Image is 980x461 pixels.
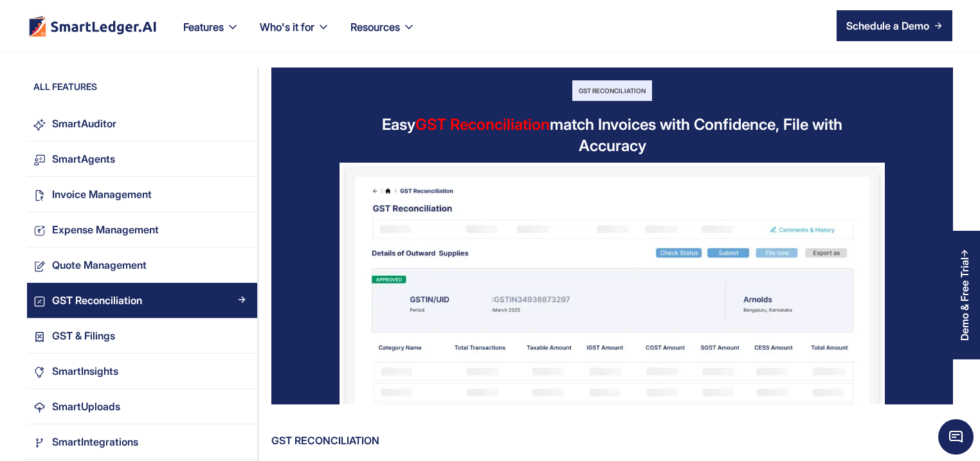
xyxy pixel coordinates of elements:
a: SmartAuditorArrow Right Blue [27,106,257,141]
a: GST ReconciliationArrow Right Blue [27,283,257,318]
a: SmartInsightsArrow Right Blue [27,354,257,389]
img: Arrow Right Blue [238,260,246,268]
div: Quote Management [52,257,147,274]
div: Who's it for [250,18,340,51]
a: SmartIntegrationsArrow Right Blue [27,424,257,460]
img: Arrow Right Blue [238,331,246,339]
div: Demo & Free Trial [959,257,970,341]
div: ALL FEATURES [27,80,257,100]
a: SmartAgentsArrow Right Blue [27,141,257,177]
div: Who's it for [260,18,314,36]
span: Chat Widget [938,419,974,455]
img: Arrow Right Blue [238,225,246,233]
div: Schedule a Demo [846,18,929,33]
div: SmartInsights [52,363,118,380]
div: SmartAuditor [52,115,116,132]
img: Arrow Right Blue [238,366,246,374]
div: Features [173,18,250,51]
img: Arrow Right Blue [238,119,246,127]
span: GST Reconciliation [415,115,550,134]
img: Arrow Right Blue [238,190,246,197]
div: GST & Filings [52,327,115,345]
a: home [28,15,158,37]
div: SmartUploads [52,398,120,415]
div: GST Reconciliation [271,430,950,451]
div: GST Reconciliation [572,80,652,101]
img: Arrow Right Blue [238,296,246,303]
img: footer logo [28,15,158,37]
div: SmartIntegrations [52,433,138,451]
a: Expense ManagementArrow Right Blue [27,212,257,248]
div: Resources [350,18,400,36]
div: Resources [340,18,426,51]
div: Expense Management [52,221,159,239]
a: Quote ManagementArrow Right Blue [27,248,257,283]
div: SmartAgents [52,150,115,168]
div: Invoice Management [52,186,152,203]
div: Features [183,18,224,36]
div: Easy match Invoices with Confidence, File with Accuracy [378,114,846,156]
a: GST & FilingsArrow Right Blue [27,318,257,354]
div: GST Reconciliation [52,292,142,309]
a: Schedule a Demo [837,10,952,41]
img: Arrow Right Blue [238,402,246,410]
img: arrow right icon [934,22,942,30]
a: SmartUploadsArrow Right Blue [27,389,257,424]
img: Arrow Right Blue [238,437,246,445]
img: Arrow Right Blue [238,154,246,162]
a: Invoice ManagementArrow Right Blue [27,177,257,212]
